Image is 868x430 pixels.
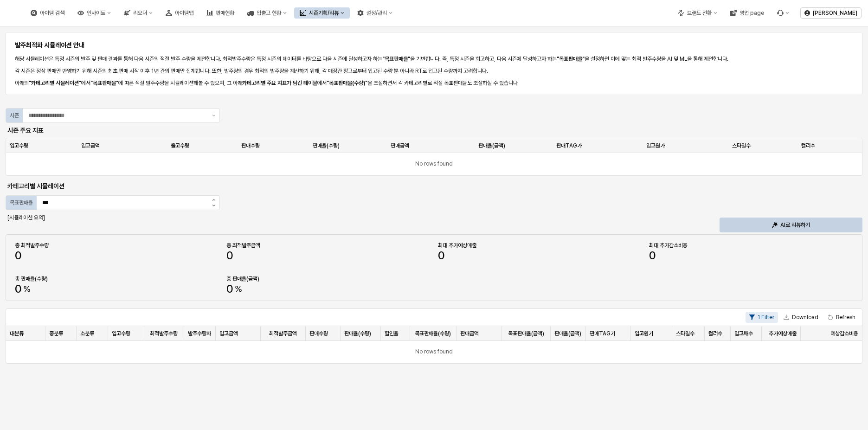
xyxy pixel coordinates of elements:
button: 아이템맵 [160,7,199,19]
button: 영업 page [725,7,770,19]
strong: 시즌 주요 지표 [7,127,44,134]
button: 브랜드 전환 [672,7,723,19]
b: "목표판매율" [557,56,585,62]
span: 판매TAG가 [590,330,615,337]
span: 컬러수 [801,142,815,149]
button: 시즌기획/리뷰 [294,7,350,19]
b: "목표판매율" [382,56,410,62]
span: 최적발주수량 [150,330,178,337]
span: 판매TAG가 [556,142,582,149]
button: Download [780,312,822,323]
div: 목표판매율 [10,198,33,207]
span: 0 [438,249,444,262]
span: 판매율(수량) [313,142,340,149]
button: 입출고 현황 [242,7,292,19]
span: 스타일수 [732,142,751,149]
p: 해당 시뮬레이션은 특정 시즌의 발주 및 판매 결과를 통해 다음 시즌의 적절 발주 수량을 제안합니다. 최적발주수량은 특정 시즌의 데이터를 바탕으로 다음 시즌에 달성하고자 하는 ... [15,55,853,63]
span: 0 [438,250,444,261]
button: AI로 리뷰하기 [720,218,862,232]
div: 최대 추가예상매출 [438,242,642,249]
span: 중분류 [49,330,63,337]
span: 입고금액 [219,330,238,337]
span: 예상감소비용 [830,330,858,337]
span: 0% [15,283,31,295]
div: 브랜드 전환 [687,10,712,16]
span: 입고수량 [10,142,28,149]
div: Menu item 6 [772,7,795,19]
span: 0 [226,282,233,295]
span: 입고수량 [112,330,130,337]
span: 입고원가 [635,330,653,337]
div: 입출고 현황 [257,10,281,16]
span: 판매금액 [460,330,479,337]
span: 출고수량 [171,142,189,149]
p: AI로 리뷰하기 [780,221,810,229]
span: 추가예상매출 [769,330,797,337]
button: 아이템 검색 [25,7,70,19]
span: 입고배수 [734,330,753,337]
span: 판매율(금액) [478,142,505,149]
b: 카테고리별 주요 지표가 담긴 테이블 [242,80,317,86]
p: [시뮬레이션 요약] [7,213,218,222]
span: 목표판매율(수량) [415,330,451,337]
span: 0 [15,250,21,261]
span: 입고원가 [646,142,665,149]
p: [PERSON_NAME] [813,9,857,17]
span: 0 [226,249,233,262]
span: 판매수량 [309,330,328,337]
div: 판매현황 [216,10,234,16]
span: 스타일수 [676,330,694,337]
span: 입고금액 [81,142,100,149]
span: 최적발주금액 [269,330,297,337]
strong: 카테고리별 시뮬레이션 [7,182,64,190]
span: 0% [226,283,242,295]
div: 총 판매율(금액) [226,275,431,282]
button: 1 Filter [746,312,778,323]
div: 설정/관리 [366,10,387,16]
span: 대분류 [10,330,24,337]
h6: 발주최적화 시뮬레이션 안내 [15,41,853,49]
div: 리오더 [133,10,147,16]
div: 인사이트 [87,10,105,16]
button: Refresh [824,312,859,323]
button: 증가 [208,196,219,203]
span: 0 [649,250,656,261]
span: 할인율 [385,330,399,337]
button: 제안 사항 표시 [208,109,219,122]
div: 영업 page [739,10,764,16]
span: 목표판매율(금액) [508,330,544,337]
span: 판매율(금액) [554,330,581,337]
b: "목표판매율" [90,80,118,86]
span: 컬러수 [708,330,722,337]
div: 총 최적발주수량 [15,242,219,249]
button: 리오더 [118,7,158,19]
span: 0 [15,249,21,262]
p: 아래의 에서 에 따른 적절 발주수량을 시뮬레이션해볼 수 있으며, 그 아래 에서 을 조절하면서 각 카테고리별로 적절 목표판매율도 조절하실 수 있습니다 [15,79,853,87]
span: 발주수량차 [188,330,211,337]
div: No rows found [6,341,862,363]
b: "카테고리별 시뮬레이션" [29,80,81,86]
span: 판매수량 [241,142,260,149]
button: 판매현황 [201,7,240,19]
span: 0 [649,249,656,262]
div: 아이템맵 [175,10,193,16]
span: 0 [226,250,233,261]
span: 소분류 [80,330,94,337]
span: % [235,285,242,293]
button: [PERSON_NAME] [800,7,862,19]
button: 감소 [208,203,219,210]
button: 인사이트 [72,7,116,19]
div: 총 판매율(수량) [15,275,219,282]
b: "목표판매율(수량)" [327,80,367,86]
span: 0 [15,282,21,295]
div: 총 최적발주금액 [226,242,431,249]
div: 최대 추가감소비용 [649,242,853,249]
